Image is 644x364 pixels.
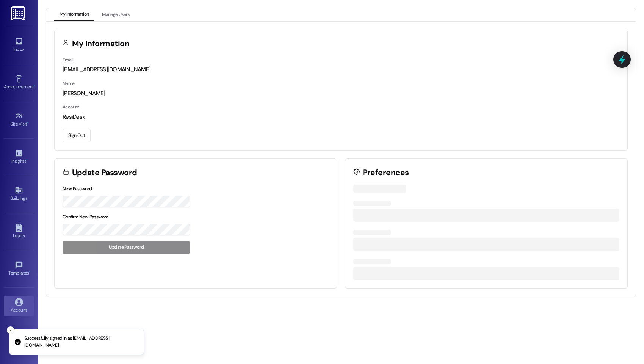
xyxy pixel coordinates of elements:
label: Name [63,80,75,86]
label: Confirm New Password [63,214,109,220]
a: Support [4,333,34,353]
span: • [34,83,35,88]
a: Site Visit • [4,110,34,130]
a: Buildings [4,184,34,204]
h3: Update Password [72,169,137,177]
a: Leads [4,221,34,242]
label: Email [63,57,73,63]
a: Templates • [4,259,34,279]
p: Successfully signed in as [EMAIL_ADDRESS][DOMAIN_NAME] [24,335,138,348]
label: Account [63,104,79,110]
button: Sign Out [63,129,91,142]
img: ResiDesk Logo [11,6,27,20]
div: [PERSON_NAME] [63,89,619,97]
h3: Preferences [363,169,409,177]
span: • [29,269,30,275]
span: • [27,120,28,126]
div: [EMAIL_ADDRESS][DOMAIN_NAME] [63,66,619,74]
button: My Information [54,8,94,21]
a: Account [4,296,34,316]
h3: My Information [72,40,130,48]
div: ResiDesk [63,113,619,121]
a: Inbox [4,35,34,55]
button: Close toast [7,326,14,334]
label: New Password [63,186,92,192]
span: • [26,157,27,163]
a: Insights • [4,147,34,167]
button: Manage Users [97,8,135,21]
